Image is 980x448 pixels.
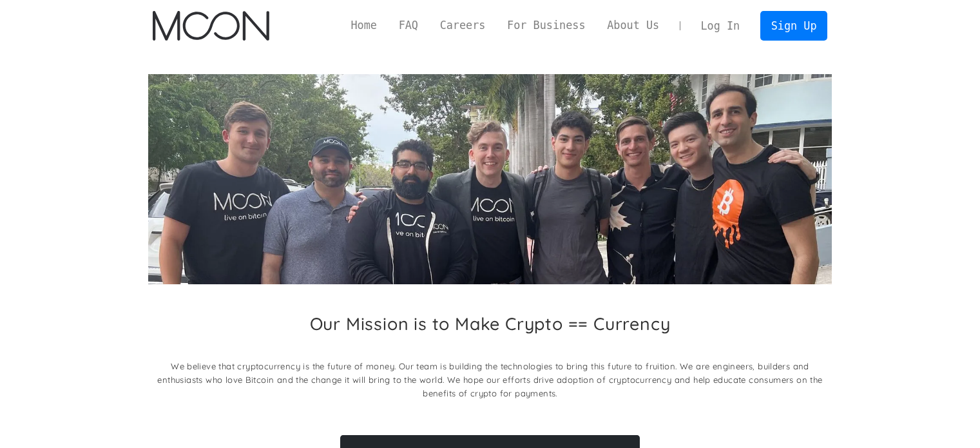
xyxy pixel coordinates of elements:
a: home [153,11,269,41]
a: Home [340,17,388,34]
p: We believe that cryptocurrency is the future of money. Our team is building the technologies to b... [148,360,832,400]
a: For Business [496,17,596,34]
a: FAQ [388,17,429,34]
a: Careers [429,17,496,34]
img: Moon Logo [153,11,269,41]
h2: Our Mission is to Make Crypto == Currency [310,313,671,334]
a: About Us [596,17,670,34]
a: Log In [690,12,751,40]
a: Sign Up [760,11,827,40]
